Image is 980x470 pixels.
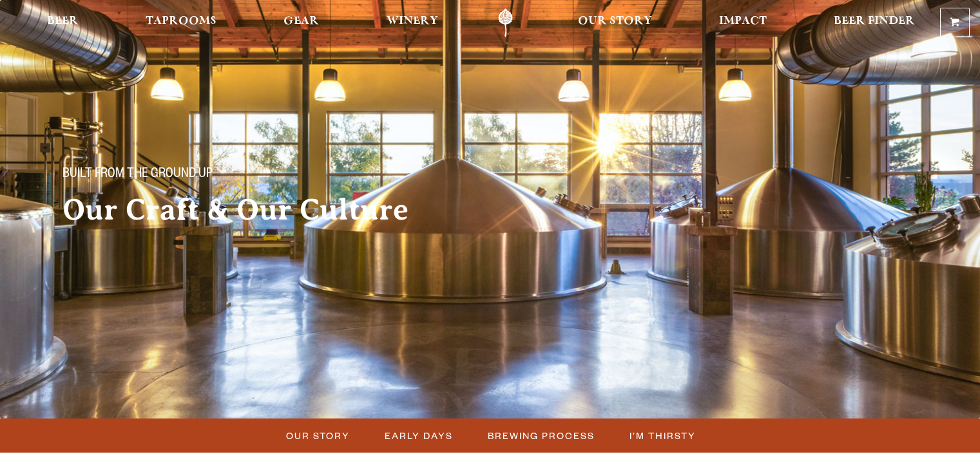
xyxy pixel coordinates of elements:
[719,16,767,26] span: Impact
[834,16,915,26] span: Beer Finder
[275,8,327,37] a: Gear
[622,426,702,445] a: I’m Thirsty
[570,8,660,37] a: Our Story
[278,426,356,445] a: Our Story
[385,426,453,445] span: Early Days
[378,8,447,37] a: Winery
[481,8,530,37] a: Odell Home
[62,167,213,183] span: Built From The Ground Up
[137,8,225,37] a: Taprooms
[47,16,79,26] span: Beer
[629,426,696,445] span: I’m Thirsty
[39,8,87,37] a: Beer
[377,426,459,445] a: Early Days
[387,16,438,26] span: Winery
[578,16,652,26] span: Our Story
[62,194,465,226] h2: Our Craft & Our Culture
[286,426,350,445] span: Our Story
[825,8,923,37] a: Beer Finder
[480,426,601,445] a: Brewing Process
[283,16,319,26] span: Gear
[488,426,595,445] span: Brewing Process
[146,16,216,26] span: Taprooms
[711,8,775,37] a: Impact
